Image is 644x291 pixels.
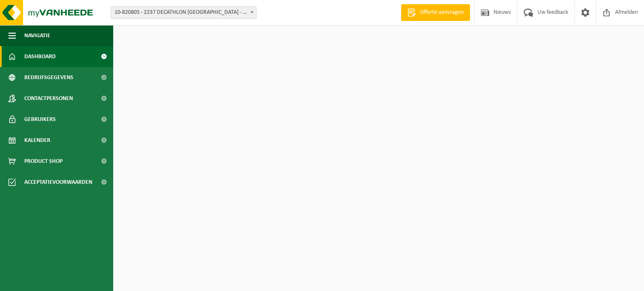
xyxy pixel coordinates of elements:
[24,130,50,151] span: Kalender
[418,8,466,17] span: Offerte aanvragen
[401,4,470,21] a: Offerte aanvragen
[24,88,73,109] span: Contactpersonen
[111,7,256,18] span: 10-820805 - 2237 DECATHLON OOSTENDE - OOSTENDE
[24,172,92,193] span: Acceptatievoorwaarden
[24,46,56,67] span: Dashboard
[24,25,50,46] span: Navigatie
[24,67,73,88] span: Bedrijfsgegevens
[24,151,62,172] span: Product Shop
[24,109,56,130] span: Gebruikers
[111,6,257,19] span: 10-820805 - 2237 DECATHLON OOSTENDE - OOSTENDE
